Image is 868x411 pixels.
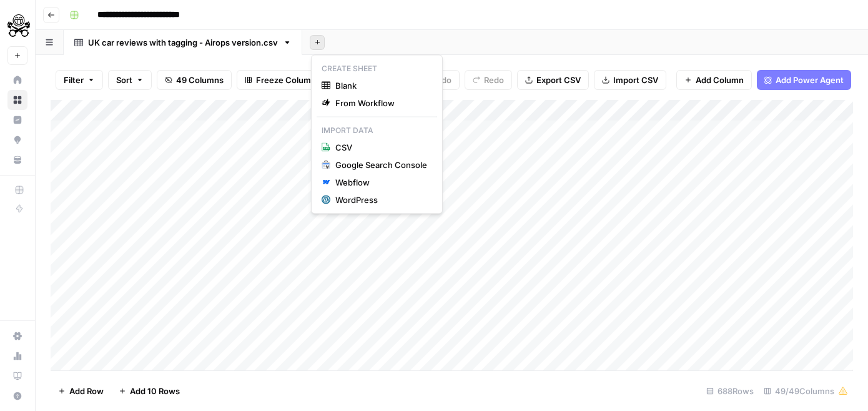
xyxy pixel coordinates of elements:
[7,130,27,150] a: Opportunities
[7,386,27,406] button: Help + Support
[7,70,27,90] a: Home
[776,74,844,86] span: Add Power Agent
[335,141,427,154] span: CSV
[256,74,320,86] span: Freeze Columns
[7,110,27,130] a: Insights
[111,381,187,401] button: Add 10 Rows
[7,346,27,366] a: Usage
[757,70,851,90] button: Add Power Agent
[64,30,302,55] a: UK car reviews with tagging - Airops version.csv
[517,70,589,90] button: Export CSV
[116,74,132,86] span: Sort
[130,385,180,397] span: Add 10 Rows
[335,194,427,206] div: WordPress
[465,70,512,90] button: Redo
[56,70,103,90] button: Filter
[594,70,666,90] button: Import CSV
[64,74,84,86] span: Filter
[696,74,744,86] span: Add Column
[69,385,104,397] span: Add Row
[335,97,427,109] span: From Workflow
[484,74,504,86] span: Redo
[176,74,224,86] span: 49 Columns
[335,176,427,189] div: Webflow
[536,74,581,86] span: Export CSV
[7,90,27,110] a: Browse
[317,61,437,77] p: Create Sheet
[676,70,752,90] button: Add Column
[51,381,111,401] button: Add Row
[7,326,27,346] a: Settings
[759,381,853,401] div: 49/49 Columns
[108,70,152,90] button: Sort
[7,10,27,41] button: Workspace: PistonHeads
[88,36,278,49] div: UK car reviews with tagging - Airops version.csv
[157,70,232,90] button: 49 Columns
[7,366,27,386] a: Learning Hub
[613,74,658,86] span: Import CSV
[701,381,759,401] div: 688 Rows
[317,122,437,139] p: Import Data
[7,150,27,170] a: Your Data
[7,14,30,37] img: PistonHeads Logo
[335,159,427,171] div: Google Search Console
[335,79,427,92] span: Blank
[237,70,328,90] button: Freeze Columns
